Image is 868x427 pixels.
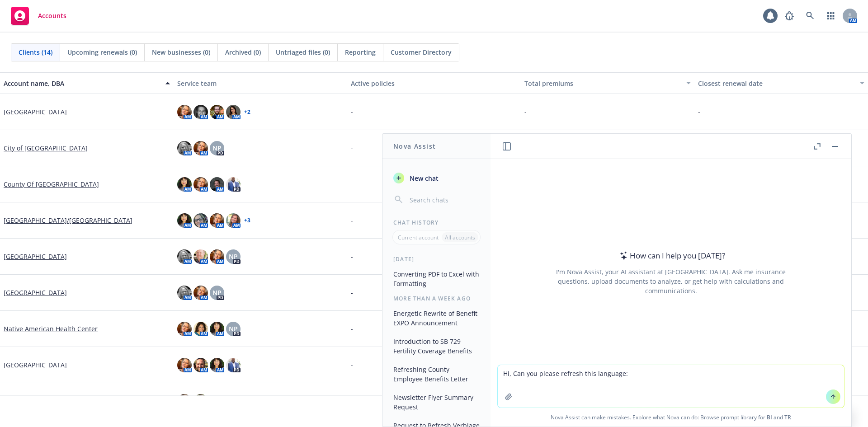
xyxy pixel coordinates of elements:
a: County Of [GEOGRAPHIC_DATA] [4,179,99,189]
div: Active policies [351,79,517,88]
img: photo [210,177,224,192]
span: NP [212,143,222,153]
button: Introduction to SB 729 Fertility Coverage Benefits [390,334,483,358]
span: - [351,324,353,333]
span: - [351,143,353,153]
img: photo [193,358,208,372]
a: [GEOGRAPHIC_DATA]/[GEOGRAPHIC_DATA] [4,216,132,225]
img: photo [177,141,192,155]
a: City of [GEOGRAPHIC_DATA] [4,143,88,153]
img: photo [210,322,224,336]
span: NP [229,324,238,333]
img: photo [177,177,192,192]
span: - [698,107,700,117]
img: photo [193,394,208,408]
p: All accounts [445,234,475,241]
span: New chat [408,174,439,183]
h1: Nova Assist [393,141,436,151]
img: photo [210,358,224,372]
span: - [351,360,353,370]
span: - [524,107,527,117]
span: NP [229,252,238,261]
button: Refreshing County Employee Benefits Letter [390,362,483,386]
button: Active policies [347,72,521,94]
img: photo [210,213,224,228]
a: + 3 [244,218,250,223]
img: photo [210,249,224,264]
span: New businesses (0) [152,47,210,57]
a: [GEOGRAPHIC_DATA] [4,288,67,297]
img: photo [193,322,208,336]
span: Accounts [38,12,66,19]
div: Service team [177,79,344,88]
img: photo [177,322,192,336]
img: photo [193,286,208,300]
span: - [351,179,353,189]
span: Reporting [345,47,376,57]
img: photo [177,358,192,372]
button: Closest renewal date [694,72,868,94]
img: photo [193,141,208,155]
a: [GEOGRAPHIC_DATA] [4,360,67,370]
div: I'm Nova Assist, your AI assistant at [GEOGRAPHIC_DATA]. Ask me insurance questions, upload docum... [544,267,798,296]
a: Switch app [822,7,840,25]
span: Upcoming renewals (0) [67,47,137,57]
span: Clients (14) [19,47,52,57]
span: - [351,107,353,117]
img: photo [226,213,241,228]
img: photo [193,249,208,264]
button: Converting PDF to Excel with Formatting [390,267,483,291]
img: photo [226,105,241,119]
img: photo [226,177,241,192]
a: Accounts [7,3,70,28]
button: Total premiums [521,72,694,94]
a: [GEOGRAPHIC_DATA] [4,252,67,261]
div: Account name, DBA [4,79,160,88]
img: photo [210,105,224,119]
span: - [351,252,353,261]
a: TR [784,413,791,421]
span: Archived (0) [225,47,261,57]
img: photo [177,249,192,264]
textarea: Hi, Can you please refresh this language: [498,365,844,408]
img: photo [193,105,208,119]
a: + 2 [244,109,250,115]
span: NP [212,288,222,297]
img: photo [177,213,192,228]
div: Closest renewal date [698,79,854,88]
a: BI [767,413,772,421]
span: - [351,288,353,297]
button: New chat [390,170,483,186]
a: Native American Health Center [4,324,98,333]
div: Total premiums [524,79,681,88]
img: photo [193,177,208,192]
img: photo [193,213,208,228]
img: photo [177,394,192,408]
p: Current account [398,234,439,241]
button: Service team [174,72,347,94]
span: - [351,216,353,225]
span: Nova Assist can make mistakes. Explore what Nova can do: Browse prompt library for and [494,408,848,427]
div: More than a week ago [382,295,491,302]
span: Customer Directory [391,47,452,57]
input: Search chats [408,193,480,206]
button: Energetic Rewrite of Benefit EXPO Announcement [390,306,483,330]
div: [DATE] [382,255,491,263]
img: photo [226,358,241,372]
img: photo [177,286,192,300]
img: photo [177,105,192,119]
a: [GEOGRAPHIC_DATA] [4,107,67,117]
span: Untriaged files (0) [276,47,330,57]
a: Search [801,7,819,25]
button: Newsletter Flyer Summary Request [390,390,483,414]
div: Chat History [382,219,491,226]
div: How can I help you [DATE]? [617,250,725,262]
a: Report a Bug [780,7,798,25]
